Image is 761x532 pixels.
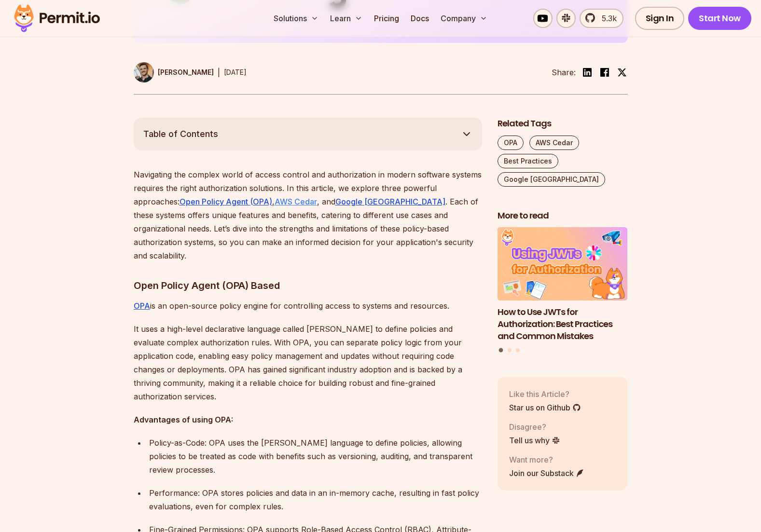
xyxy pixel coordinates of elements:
[224,68,247,76] time: [DATE]
[134,62,154,82] img: Daniel Bass
[270,9,322,28] button: Solutions
[509,388,581,400] p: Like this Article?
[143,127,218,141] span: Table of Contents
[326,9,366,28] button: Learn
[580,9,623,28] a: 5.3k
[508,348,512,352] button: Go to slide 2
[617,68,627,77] img: twitter
[498,227,628,354] div: Posts
[498,118,628,130] h2: Related Tags
[509,402,581,413] a: Star us on Github
[552,67,576,78] li: Share:
[498,227,628,342] a: How to Use JWTs for Authorization: Best Practices and Common MistakesHow to Use JWTs for Authoriz...
[509,454,584,465] p: Want more?
[149,486,482,513] p: Performance: OPA stores policies and data in an in-memory cache, resulting in fast policy evaluat...
[498,227,628,300] img: How to Use JWTs for Authorization: Best Practices and Common Mistakes
[498,172,605,187] a: Google [GEOGRAPHIC_DATA]
[498,210,628,222] h2: More to read
[688,7,751,30] a: Start Now
[509,435,560,446] a: Tell us why
[596,13,617,24] span: 5.3k
[509,467,584,479] a: Join our Substack
[529,136,579,150] a: AWS Cedar
[498,136,524,150] a: OPA
[516,348,520,352] button: Go to slide 3
[134,118,482,150] button: Table of Contents
[134,62,214,82] a: [PERSON_NAME]
[509,421,560,433] p: Disagree?
[134,278,482,293] h3: Open Policy Agent (OPA) Based
[134,301,150,311] a: OPA
[134,322,482,403] p: It uses a high-level declarative language called [PERSON_NAME] to define policies and evaluate co...
[335,197,445,206] a: Google [GEOGRAPHIC_DATA]
[407,9,433,28] a: Docs
[498,227,628,342] li: 1 of 3
[180,197,272,206] a: Open Policy Agent (OPA)
[158,68,214,77] p: [PERSON_NAME]
[498,306,628,342] h3: How to Use JWTs for Authorization: Best Practices and Common Mistakes
[581,67,593,78] img: linkedin
[275,197,317,206] a: AWS Cedar
[149,436,482,477] p: Policy-as-Code: OPA uses the [PERSON_NAME] language to define policies, allowing policies to be t...
[134,415,233,424] strong: Advantages of using OPA:
[635,7,685,30] a: Sign In
[498,154,558,168] a: Best Practices
[437,9,491,28] button: Company
[370,9,403,28] a: Pricing
[10,2,104,35] img: Permit logo
[499,348,503,353] button: Go to slide 1
[599,67,610,78] img: facebook
[218,67,220,78] div: |
[134,299,482,313] p: is an open-source policy engine for controlling access to systems and resources.
[134,168,482,262] p: Navigating the complex world of access control and authorization in modern software systems requi...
